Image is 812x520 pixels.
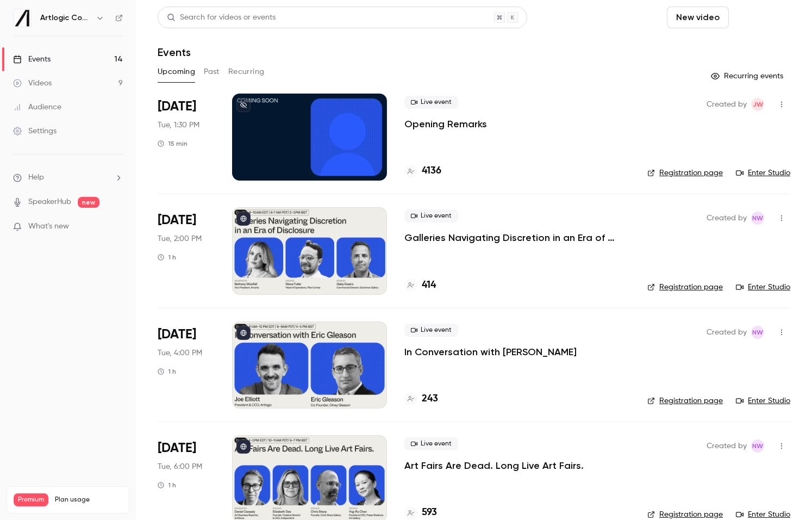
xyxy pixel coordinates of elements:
[404,437,458,450] span: Live event
[158,461,202,472] span: Tue, 6:00 PM
[158,94,215,181] div: Sep 16 Tue, 1:30 PM (Europe/London)
[228,63,265,81] button: Recurring
[158,63,195,81] button: Upcoming
[667,7,729,28] button: New video
[110,222,123,232] iframe: Noticeable Trigger
[647,509,723,520] a: Registration page
[751,326,764,339] span: Natasha Whiffin
[158,233,202,244] span: Tue, 2:00 PM
[13,78,52,89] div: Videos
[13,172,123,183] li: help-dropdown-opener
[404,459,584,472] a: Art Fairs Are Dead. Long Live Art Fairs.
[28,172,44,183] span: Help
[736,168,790,178] a: Enter Studio
[158,321,215,408] div: Sep 16 Tue, 4:00 PM (Europe/Dublin)
[158,481,176,490] div: 1 h
[647,168,723,178] a: Registration page
[404,96,458,109] span: Live event
[28,221,69,232] span: What's new
[752,212,763,225] span: NW
[422,278,436,293] h4: 414
[404,345,577,358] a: In Conversation with [PERSON_NAME]
[158,120,199,131] span: Tue, 1:30 PM
[404,392,438,406] a: 243
[751,98,764,111] span: Jack Walden
[167,12,276,23] div: Search for videos or events
[158,326,196,343] span: [DATE]
[158,367,176,376] div: 1 h
[404,324,458,337] span: Live event
[158,439,196,457] span: [DATE]
[158,98,196,115] span: [DATE]
[404,164,441,178] a: 4136
[422,505,437,520] h4: 593
[13,126,57,137] div: Settings
[422,392,438,406] h4: 243
[13,102,61,113] div: Audience
[707,326,747,339] span: Created by
[158,207,215,294] div: Sep 16 Tue, 2:00 PM (Europe/London)
[647,395,723,406] a: Registration page
[752,439,763,453] span: NW
[707,439,747,453] span: Created by
[707,212,747,225] span: Created by
[158,212,196,229] span: [DATE]
[751,212,764,225] span: Natasha Whiffin
[158,348,202,358] span: Tue, 4:00 PM
[404,231,630,244] a: Galleries Navigating Discretion in an Era of Disclosure
[751,439,764,453] span: Natasha Whiffin
[736,282,790,293] a: Enter Studio
[736,509,790,520] a: Enter Studio
[14,9,31,27] img: Artlogic Connect 2025
[733,7,790,28] button: Schedule
[404,209,458,222] span: Live event
[404,278,436,293] a: 414
[404,117,487,131] a: Opening Remarks
[158,46,191,59] h1: Events
[40,13,91,23] h6: Artlogic Connect 2025
[55,496,122,504] span: Plan usage
[706,67,790,85] button: Recurring events
[13,54,51,65] div: Events
[647,282,723,293] a: Registration page
[404,505,437,520] a: 593
[14,493,48,506] span: Premium
[736,395,790,406] a: Enter Studio
[28,196,71,208] a: SpeakerHub
[753,98,763,111] span: JW
[204,63,220,81] button: Past
[752,326,763,339] span: NW
[707,98,747,111] span: Created by
[78,197,99,208] span: new
[158,139,188,148] div: 15 min
[158,253,176,262] div: 1 h
[422,164,441,178] h4: 4136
